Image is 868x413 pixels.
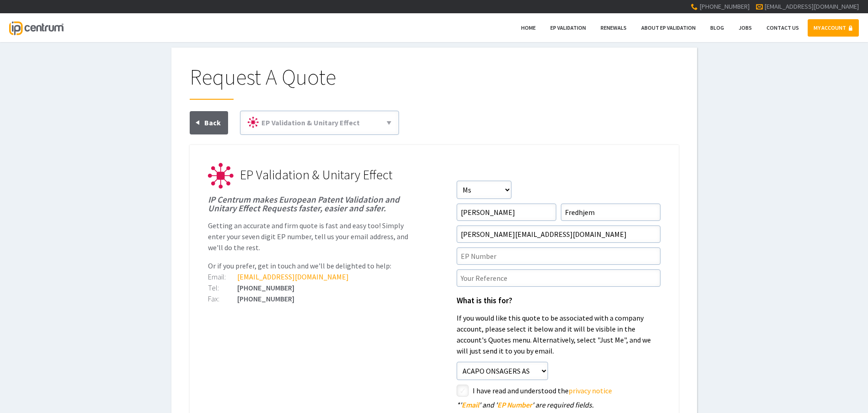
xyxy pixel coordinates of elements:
p: Getting an accurate and firm quote is fast and easy too! Simply enter your seven digit EP number,... [208,220,412,253]
div: ' ' and ' ' are required fields. [457,401,660,408]
input: Your Reference [457,269,660,287]
span: EP Validation [550,24,586,31]
h1: Request A Quote [190,66,679,100]
span: Email [462,400,479,409]
p: If you would like this quote to be associated with a company account, please select it below and ... [457,312,660,356]
a: Back [190,111,228,134]
a: [EMAIL_ADDRESS][DOMAIN_NAME] [237,272,349,281]
div: Tel: [208,284,237,291]
span: [PHONE_NUMBER] [699,2,750,11]
input: First Name [457,204,556,221]
span: EP Validation & Unitary Effect [261,118,360,127]
h1: What is this for? [457,297,660,305]
label: styled-checkbox [457,385,469,397]
input: Surname [561,204,660,221]
a: [EMAIL_ADDRESS][DOMAIN_NAME] [764,2,859,11]
input: EP Number [457,247,660,265]
div: [PHONE_NUMBER] [208,284,412,291]
a: Home [515,19,542,37]
span: EP Number [497,400,532,409]
div: Fax: [208,295,237,302]
a: IP Centrum [9,13,63,42]
a: Renewals [595,19,633,37]
span: Jobs [739,24,752,31]
p: Or if you prefer, get in touch and we'll be delighted to help: [208,260,412,271]
a: Blog [704,19,730,37]
span: About EP Validation [641,24,696,31]
a: Jobs [733,19,758,37]
span: Renewals [601,24,627,31]
a: EP Validation [544,19,592,37]
span: Back [204,118,221,127]
span: EP Validation & Unitary Effect [240,166,393,183]
div: Email: [208,273,237,280]
a: Contact Us [761,19,805,37]
span: Home [521,24,536,31]
h1: IP Centrum makes European Patent Validation and Unitary Effect Requests faster, easier and safer. [208,195,412,213]
a: MY ACCOUNT [808,19,859,37]
label: I have read and understood the [473,385,660,397]
div: [PHONE_NUMBER] [208,295,412,302]
input: Email [457,225,660,243]
span: Blog [710,24,724,31]
a: EP Validation & Unitary Effect [244,115,395,131]
a: About EP Validation [635,19,702,37]
span: Contact Us [767,24,799,31]
a: privacy notice [569,386,612,395]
